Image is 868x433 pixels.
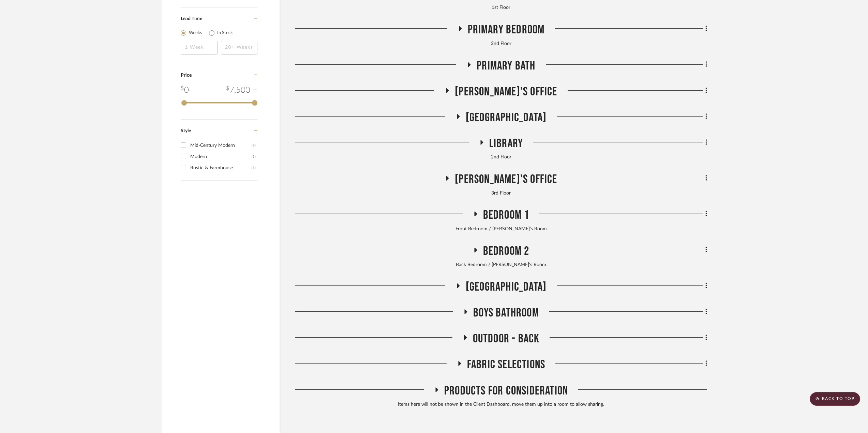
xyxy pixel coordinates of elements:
div: (1) [252,163,256,173]
div: 2nd Floor [295,154,707,161]
div: (1) [252,151,256,162]
span: Lead Time [181,16,202,21]
div: (7) [252,140,256,151]
div: 3rd Floor [295,190,707,197]
div: Items here will not be shown in the Client Dashboard, move them up into a room to allow sharing. [295,401,707,408]
div: Front Bedroom / [PERSON_NAME]'s Room [295,226,707,233]
span: Library [489,136,523,151]
div: 2nd Floor [295,40,707,48]
label: Weeks [189,30,202,36]
span: Primary Bedroom [468,22,545,37]
span: [PERSON_NAME]'s Office [455,84,557,99]
span: Bedroom 1 [483,208,529,222]
span: [GEOGRAPHIC_DATA] [466,110,547,125]
div: Back Bedroom / [PERSON_NAME]'s Room [295,261,707,269]
scroll-to-top-button: BACK TO TOP [810,392,860,406]
span: Price [181,73,192,78]
input: 1 Week [181,41,218,55]
div: Modern [190,151,252,162]
span: [GEOGRAPHIC_DATA] [466,280,547,294]
span: Boys Bathroom [473,306,539,320]
div: Rustic & Farmhouse [190,163,252,173]
span: Style [181,128,191,133]
input: 20+ Weeks [221,41,258,55]
span: Fabric Selections [467,357,545,372]
div: 1st Floor [295,4,707,12]
span: Bedroom 2 [483,244,529,259]
div: 0 [181,84,189,96]
span: Primary Bath [477,59,535,73]
div: Mid-Century Modern [190,140,252,151]
div: 7,500 + [226,84,257,96]
span: Outdoor - Back [473,331,540,346]
span: Products For Consideration [444,384,568,398]
label: In Stock [217,30,233,36]
span: [PERSON_NAME]'s Office [455,172,557,187]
